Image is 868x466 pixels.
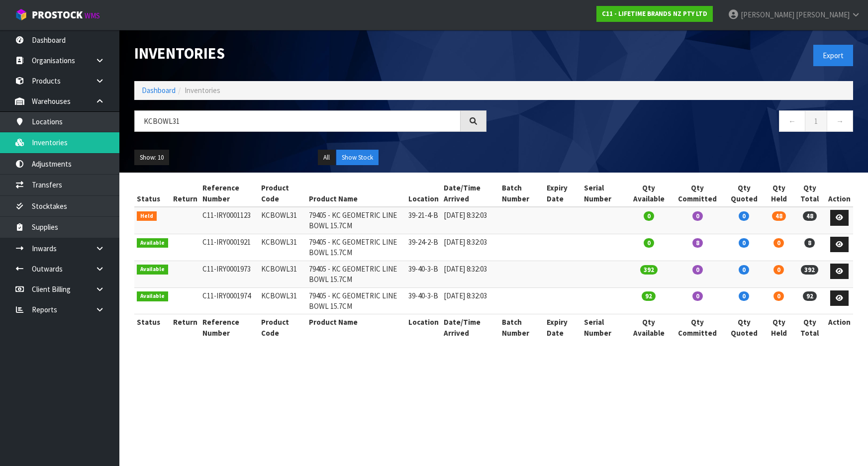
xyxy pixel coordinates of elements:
[137,265,168,275] span: Available
[185,86,220,95] span: Inventories
[200,261,259,287] td: C11-IRY0001973
[581,180,627,207] th: Serial Number
[739,238,749,248] span: 0
[134,110,461,132] input: Search inventories
[134,45,486,62] h1: Inventories
[259,180,306,207] th: Product Code
[804,238,815,248] span: 8
[499,314,545,341] th: Batch Number
[779,110,805,132] a: ←
[596,6,713,22] a: C11 - LIFETIME BRANDS NZ PTY LTD
[581,314,627,341] th: Serial Number
[826,314,853,341] th: Action
[826,180,853,207] th: Action
[306,287,406,314] td: 79405 - KC GEOMETRIC LINE BOWL 15.7CM
[259,234,306,261] td: KCBOWL31
[672,180,724,207] th: Qty Committed
[200,287,259,314] td: C11-IRY0001974
[406,261,441,287] td: 39-40-3-B
[764,180,793,207] th: Qty Held
[692,291,703,301] span: 0
[741,10,794,19] span: [PERSON_NAME]
[406,234,441,261] td: 39-24-2-B
[724,180,764,207] th: Qty Quoted
[801,265,818,275] span: 392
[306,180,406,207] th: Product Name
[813,45,853,66] button: Export
[544,180,581,207] th: Expiry Date
[137,211,157,221] span: Held
[259,261,306,287] td: KCBOWL31
[764,314,793,341] th: Qty Held
[803,211,817,221] span: 48
[794,314,826,341] th: Qty Total
[773,291,784,301] span: 0
[259,314,306,341] th: Product Code
[544,314,581,341] th: Expiry Date
[626,314,671,341] th: Qty Available
[200,234,259,261] td: C11-IRY0001921
[134,150,169,166] button: Show: 10
[200,180,259,207] th: Reference Number
[644,211,654,221] span: 0
[602,9,707,18] strong: C11 - LIFETIME BRANDS NZ PTY LTD
[318,150,335,166] button: All
[441,314,499,341] th: Date/Time Arrived
[85,11,100,20] small: WMS
[640,265,658,275] span: 392
[306,261,406,287] td: 79405 - KC GEOMETRIC LINE BOWL 15.7CM
[794,180,826,207] th: Qty Total
[441,287,499,314] td: [DATE] 8:32:03
[171,180,200,207] th: Return
[142,86,176,95] a: Dashboard
[441,261,499,287] td: [DATE] 8:32:03
[306,234,406,261] td: 79405 - KC GEOMETRIC LINE BOWL 15.7CM
[803,291,817,301] span: 92
[796,10,850,19] span: [PERSON_NAME]
[805,110,827,132] a: 1
[259,287,306,314] td: KCBOWL31
[306,207,406,234] td: 79405 - KC GEOMETRIC LINE BOWL 15.7CM
[441,234,499,261] td: [DATE] 8:32:03
[134,180,171,207] th: Status
[827,110,853,132] a: →
[134,314,171,341] th: Status
[306,314,406,341] th: Product Name
[441,180,499,207] th: Date/Time Arrived
[739,265,749,275] span: 0
[200,314,259,341] th: Reference Number
[773,265,784,275] span: 0
[406,287,441,314] td: 39-40-3-B
[644,238,654,248] span: 0
[739,211,749,221] span: 0
[259,207,306,234] td: KCBOWL31
[626,180,671,207] th: Qty Available
[501,110,854,135] nav: Page navigation
[406,207,441,234] td: 39-21-4-B
[692,238,703,248] span: 8
[773,238,784,248] span: 0
[137,291,168,301] span: Available
[724,314,764,341] th: Qty Quoted
[672,314,724,341] th: Qty Committed
[499,180,545,207] th: Batch Number
[32,8,83,21] span: ProStock
[642,291,656,301] span: 92
[171,314,200,341] th: Return
[441,207,499,234] td: [DATE] 8:32:03
[406,314,441,341] th: Location
[336,150,379,166] button: Show Stock
[200,207,259,234] td: C11-IRY0001123
[692,265,703,275] span: 0
[137,238,168,248] span: Available
[406,180,441,207] th: Location
[692,211,703,221] span: 0
[772,211,786,221] span: 48
[739,291,749,301] span: 0
[15,8,27,21] img: cube-alt.png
